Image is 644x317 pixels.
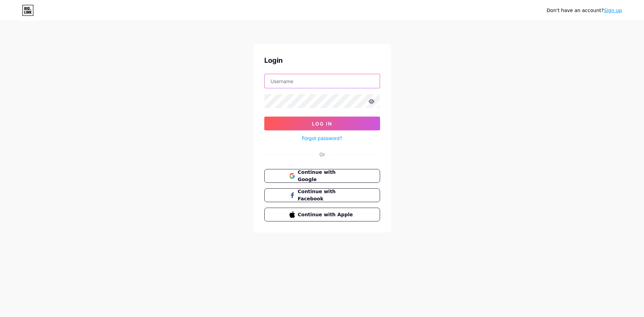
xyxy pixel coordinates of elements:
input: Username [265,74,380,88]
div: Login [264,55,380,66]
a: Sign up [604,8,622,13]
span: Log In [312,121,332,127]
span: Continue with Google [298,169,355,183]
button: Continue with Apple [264,208,380,221]
button: Continue with Google [264,169,380,183]
button: Continue with Facebook [264,188,380,202]
span: Continue with Facebook [298,188,355,202]
a: Forgot password? [302,135,342,142]
span: Continue with Apple [298,211,355,218]
button: Log In [264,117,380,130]
div: Or [319,151,325,158]
div: Don't have an account? [546,7,622,14]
